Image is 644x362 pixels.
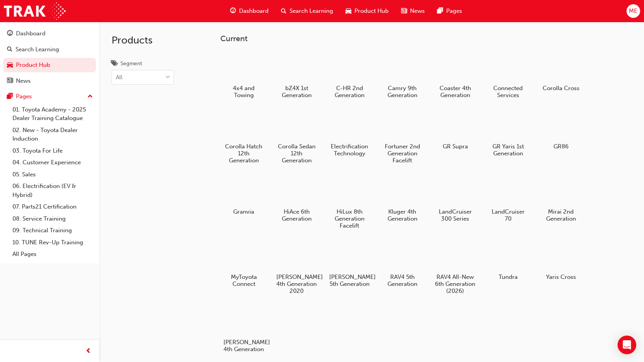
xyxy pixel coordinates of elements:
span: Product Hub [354,7,389,16]
span: guage-icon [230,6,236,16]
h5: [PERSON_NAME] 4th Generation [223,339,264,353]
h3: Current [220,34,632,43]
h5: [PERSON_NAME] 4th Generation 2020 [276,273,317,294]
h5: Mirai 2nd Generation [541,208,581,222]
a: Coaster 4th Generation [432,49,478,101]
h5: GR Supra [435,143,476,150]
a: Yaris Cross [538,238,584,283]
span: Dashboard [239,7,269,16]
span: pages-icon [437,6,443,16]
span: car-icon [7,62,13,69]
h5: LandCruiser 70 [488,208,529,222]
h5: Fortuner 2nd Generation Facelift [382,143,423,164]
a: 05. Sales [9,169,96,181]
h5: [PERSON_NAME] 5th Generation [329,273,370,287]
div: Pages [16,92,32,101]
a: MyToyota Connect [220,238,267,290]
a: [PERSON_NAME] 4th Generation [220,303,267,355]
span: search-icon [7,46,12,53]
span: down-icon [165,73,171,83]
a: RAV4 5th Generation [379,238,426,290]
a: C-HR 2nd Generation [326,49,373,101]
a: Electrification Technology [326,108,373,160]
a: Mirai 2nd Generation [538,173,584,225]
a: GR Supra [432,108,478,153]
a: [PERSON_NAME] 4th Generation 2020 [273,238,320,297]
a: Corolla Hatch 12th Generation [220,108,267,167]
a: search-iconSearch Learning [275,3,339,19]
h5: Kluger 4th Generation [382,208,423,222]
h5: MyToyota Connect [223,273,264,287]
a: All Pages [9,248,96,260]
h5: Corolla Hatch 12th Generation [223,143,264,164]
a: Dashboard [3,26,96,41]
h5: RAV4 5th Generation [382,273,423,287]
h5: 4x4 and Towing [223,85,264,99]
a: Corolla Sedan 12th Generation [273,108,320,167]
h5: Granvia [223,208,264,215]
h5: Camry 9th Generation [382,85,423,99]
a: HiLux 8th Generation Facelift [326,173,373,232]
a: bZ4X 1st Generation [273,49,320,101]
h5: Coaster 4th Generation [435,85,476,99]
button: Pages [3,89,96,104]
h5: Electrification Technology [329,143,370,157]
a: 04. Customer Experience [9,157,96,169]
div: Search Learning [16,45,59,54]
a: LandCruiser 70 [485,173,531,225]
h5: HiAce 6th Generation [276,208,317,222]
button: ME [627,4,640,18]
h5: Connected Services [488,85,529,99]
span: search-icon [281,6,286,16]
span: news-icon [7,78,13,85]
a: 10. TUNE Rev-Up Training [9,237,96,249]
a: Connected Services [485,49,531,101]
span: guage-icon [7,30,13,37]
a: 03. Toyota For Life [9,145,96,157]
a: 07. Parts21 Certification [9,201,96,213]
a: 02. New - Toyota Dealer Induction [9,124,96,145]
a: LandCruiser 300 Series [432,173,478,225]
span: Search Learning [290,7,333,16]
h2: Products [112,34,174,47]
a: [PERSON_NAME] 5th Generation [326,238,373,290]
img: Trak [4,2,66,20]
a: 06. Electrification (EV & Hybrid) [9,180,96,201]
a: HiAce 6th Generation [273,173,320,225]
div: Open Intercom Messenger [618,336,636,354]
span: News [410,7,425,16]
a: Camry 9th Generation [379,49,426,101]
h5: GR Yaris 1st Generation [488,143,529,157]
a: 08. Service Training [9,213,96,225]
h5: Corolla Cross [541,85,581,92]
a: Kluger 4th Generation [379,173,426,225]
a: news-iconNews [395,3,431,19]
span: up-icon [87,92,93,102]
span: pages-icon [7,93,13,100]
a: 4x4 and Towing [220,49,267,101]
a: News [3,74,96,88]
a: GR Yaris 1st Generation [485,108,531,160]
a: GR86 [538,108,584,153]
span: ME [629,7,637,16]
a: Fortuner 2nd Generation Facelift [379,108,426,167]
h5: GR86 [541,143,581,150]
span: Pages [446,7,462,16]
h5: Corolla Sedan 12th Generation [276,143,317,164]
h5: Tundra [488,273,529,280]
a: RAV4 All-New 6th Generation (2026) [432,238,478,297]
button: DashboardSearch LearningProduct HubNews [3,25,96,89]
h5: bZ4X 1st Generation [276,85,317,99]
h5: RAV4 All-New 6th Generation (2026) [435,273,476,294]
a: car-iconProduct Hub [339,3,395,19]
div: Segment [120,60,142,68]
div: News [16,77,31,85]
a: Granvia [220,173,267,218]
a: Tundra [485,238,531,283]
a: guage-iconDashboard [224,3,275,19]
a: 01. Toyota Academy - 2025 Dealer Training Catalogue [9,104,96,124]
span: tags-icon [112,61,117,68]
div: Dashboard [16,29,45,38]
